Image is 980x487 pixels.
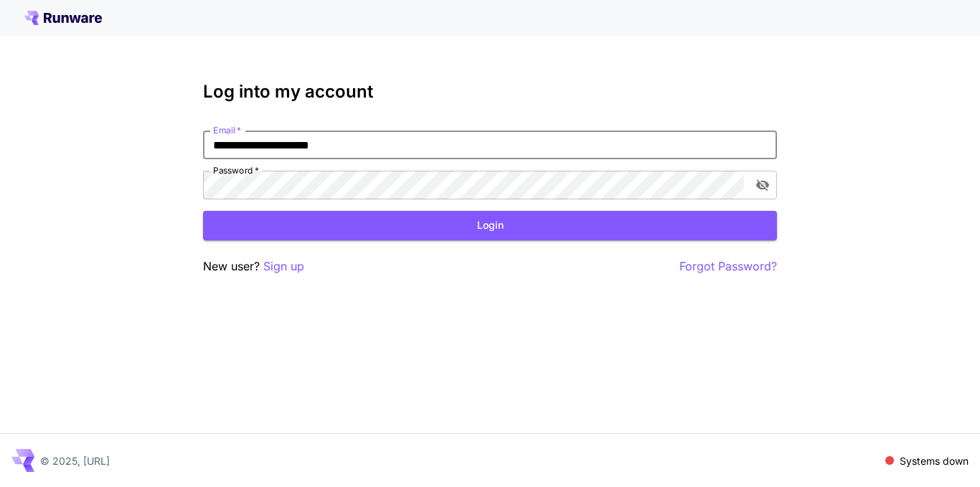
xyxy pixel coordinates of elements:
[203,82,777,102] h3: Log into my account
[750,172,776,198] button: toggle password visibility
[40,453,110,468] p: © 2025, [URL]
[213,164,259,176] label: Password
[203,211,777,240] button: Login
[900,453,969,468] p: Systems down
[679,257,777,275] button: Forgot Password?
[263,257,304,275] button: Sign up
[213,124,241,136] label: Email
[203,257,304,275] p: New user?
